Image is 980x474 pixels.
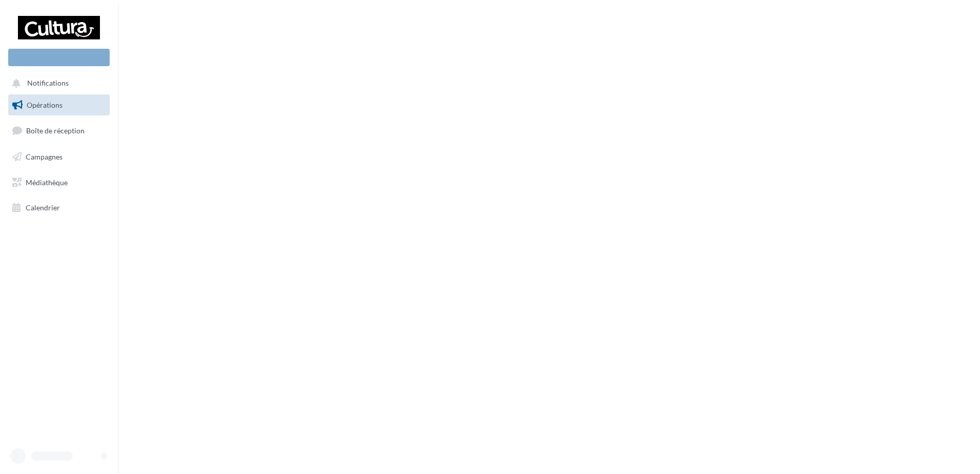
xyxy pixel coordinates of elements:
a: Calendrier [6,197,112,219]
a: Campagnes [6,146,112,168]
a: Opérations [6,94,112,116]
div: Nouvelle campagne [8,49,110,66]
span: Campagnes [26,152,63,161]
a: Médiathèque [6,172,112,193]
span: Médiathèque [26,177,68,186]
span: Opérations [27,101,63,109]
span: Calendrier [26,203,60,212]
span: Boîte de réception [26,126,85,135]
span: Notifications [27,79,69,88]
a: Boîte de réception [6,120,112,142]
